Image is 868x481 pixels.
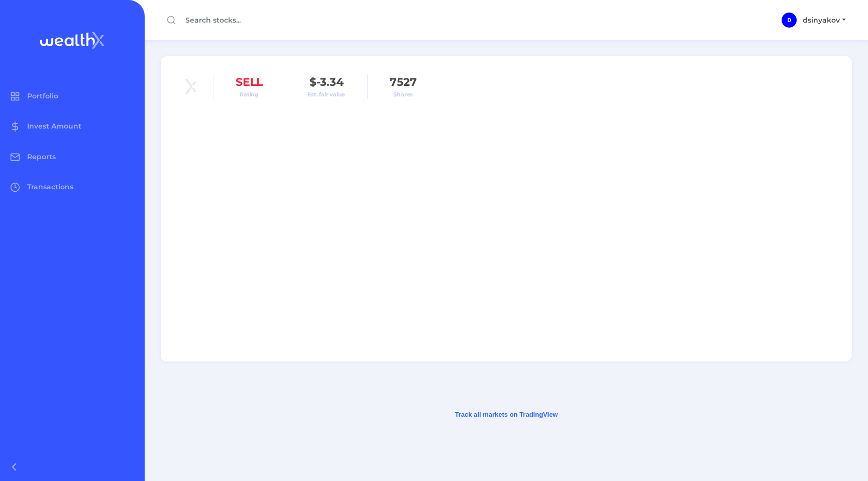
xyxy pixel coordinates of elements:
span: Reports [27,152,56,161]
span: Transactions [27,182,73,191]
input: Search stocks... [161,12,438,29]
p: Rating [236,90,263,99]
span: 7527 [390,75,416,99]
p: Est. fair value [307,90,345,99]
span: Invest Amount [27,122,81,131]
iframe: advanced chart TradingView widget [161,116,852,407]
div: $ -3.34 [307,74,345,90]
span: SELL [236,75,263,89]
a: Track all markets on TradingView [455,411,558,418]
button: dsinyakov [797,12,852,29]
p: Shares [390,90,416,99]
img: PL logo [177,72,205,100]
span: dsinyakov [803,16,840,25]
img: wealthX [40,32,104,49]
span: Portfolio [27,91,58,100]
span: D [788,18,791,23]
div: dsinyakov [782,13,797,28]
